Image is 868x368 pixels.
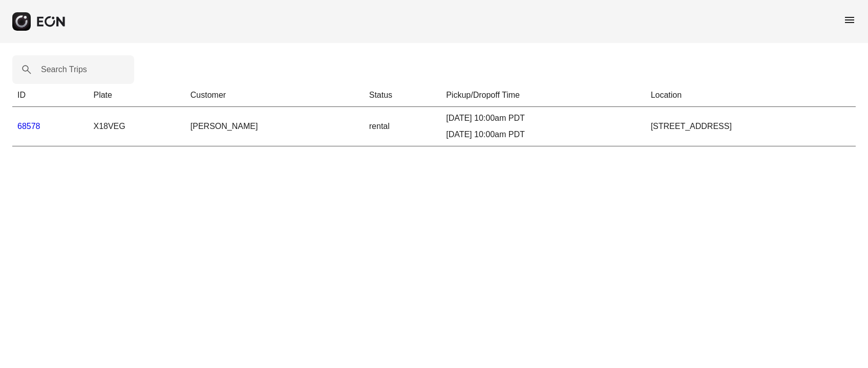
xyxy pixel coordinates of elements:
th: Status [364,84,441,107]
th: Plate [88,84,185,107]
th: Location [646,84,856,107]
td: [STREET_ADDRESS] [646,107,856,146]
div: [DATE] 10:00am PDT [446,128,640,141]
td: X18VEG [88,107,185,146]
th: Customer [185,84,364,107]
td: rental [364,107,441,146]
th: Pickup/Dropoff Time [441,84,645,107]
div: [DATE] 10:00am PDT [446,112,640,124]
td: [PERSON_NAME] [185,107,364,146]
th: ID [12,84,88,107]
label: Search Trips [41,63,87,76]
a: 68578 [17,122,40,131]
span: menu [843,14,856,26]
